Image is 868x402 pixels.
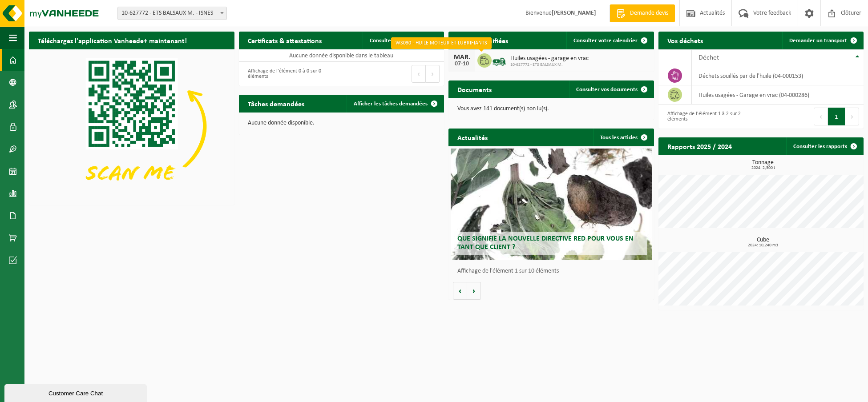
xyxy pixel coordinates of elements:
[239,49,444,62] td: Aucune donnée disponible dans le tableau
[663,160,864,170] h3: Tonnage
[569,80,653,98] a: Consulter vos documents
[845,108,859,125] button: Next
[552,10,596,16] strong: [PERSON_NAME]
[354,101,428,107] span: Afficher les tâches demandées
[698,54,719,61] span: Déchet
[347,95,443,113] a: Afficher les tâches demandées
[239,95,313,112] h2: Tâches demandées
[573,38,638,44] span: Consulter votre calendrier
[576,87,638,92] span: Consulter vos documents
[248,120,436,126] p: Aucune donnée disponible.
[457,235,634,251] span: Que signifie la nouvelle directive RED pour vous en tant que client ?
[692,66,864,85] td: déchets souillés par de l'huile (04-000153)
[29,32,196,49] h2: Téléchargez l'application Vanheede+ maintenant!
[782,32,863,49] a: Demander un transport
[492,52,507,67] img: BL-LQ-SV
[663,107,757,126] div: Affichage de l'élément 1 à 2 sur 2 éléments
[786,137,863,155] a: Consulter les rapports
[243,64,337,84] div: Affichage de l'élément 0 à 0 sur 0 éléments
[426,65,440,83] button: Next
[29,49,234,203] img: Download de VHEPlus App
[593,129,653,146] a: Tous les articles
[628,9,670,18] span: Demande devis
[828,108,845,125] button: 1
[789,38,847,44] span: Demander un transport
[451,149,652,260] a: Que signifie la nouvelle directive RED pour vous en tant que client ?
[510,55,589,62] span: Huiles usagées - garage en vrac
[4,382,149,402] iframe: chat widget
[457,268,650,274] p: Affichage de l'élément 1 sur 10 éléments
[453,54,471,61] div: MAR.
[363,32,443,49] a: Consulter vos certificats
[467,282,481,300] button: Volgende
[566,32,653,49] a: Consulter votre calendrier
[457,106,645,112] p: Vous avez 141 document(s) non lu(s).
[453,61,471,67] div: 07-10
[448,129,497,146] h2: Actualités
[663,237,864,248] h3: Cube
[692,85,864,105] td: huiles usagées - Garage en vrac (04-000286)
[370,38,428,44] span: Consulter vos certificats
[412,65,426,83] button: Previous
[510,62,589,68] span: 10-627772 - ETS BALSAUX M.
[663,166,864,170] span: 2024: 2,300 t
[448,80,501,98] h2: Documents
[448,32,517,49] h2: Tâches planifiées
[610,4,675,22] a: Demande devis
[658,137,741,155] h2: Rapports 2025 / 2024
[118,7,226,20] span: 10-627772 - ETS BALSAUX M. - ISNES
[239,32,331,49] h2: Certificats & attestations
[453,282,467,300] button: Vorige
[814,108,828,125] button: Previous
[658,32,712,49] h2: Vos déchets
[663,243,864,248] span: 2024: 10,240 m3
